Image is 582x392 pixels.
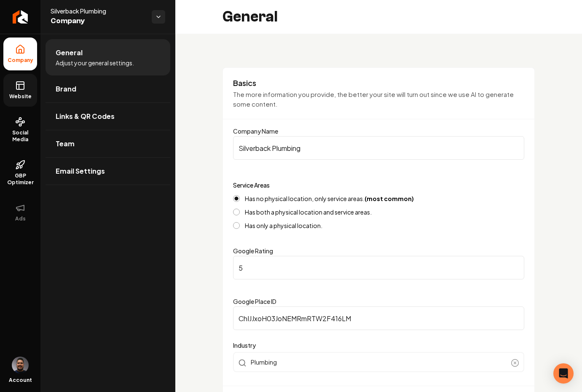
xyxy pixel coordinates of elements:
[56,48,83,58] span: General
[233,256,524,279] input: Google Rating
[223,8,278,25] h2: General
[245,209,372,215] label: Has both a physical location and service areas.
[51,15,145,27] span: Company
[245,223,322,228] label: Has only a physical location.
[233,90,524,109] p: The more information you provide, the better your site will turn out since we use AI to generate ...
[6,93,35,100] span: Website
[3,196,37,229] button: Ads
[12,357,29,373] img: Daniel Humberto Ortega Celis
[46,130,170,157] a: Team
[12,215,29,222] span: Ads
[553,363,574,384] div: Open Intercom Messenger
[233,247,273,255] label: Google Rating
[233,78,524,88] h3: Basics
[4,57,37,64] span: Company
[56,111,115,121] span: Links & QR Codes
[3,172,37,186] span: GBP Optimizer
[233,306,524,330] input: Google Place ID
[233,298,276,305] label: Google Place ID
[233,136,524,160] input: Company Name
[51,7,145,15] span: Silverback Plumbing
[56,139,75,149] span: Team
[46,158,170,185] a: Email Settings
[56,84,76,94] span: Brand
[56,59,134,67] span: Adjust your general settings.
[3,74,37,107] a: Website
[12,357,29,373] button: Open user button
[3,153,37,193] a: GBP Optimizer
[56,166,105,176] span: Email Settings
[365,195,414,202] strong: (most common)
[13,10,28,24] img: Rebolt Logo
[9,377,32,384] span: Account
[233,340,524,350] label: Industry
[46,75,170,102] a: Brand
[245,196,414,201] label: Has no physical location, only service areas.
[3,129,37,143] span: Social Media
[233,127,278,135] label: Company Name
[233,181,270,189] label: Service Areas
[46,103,170,130] a: Links & QR Codes
[3,110,37,150] a: Social Media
